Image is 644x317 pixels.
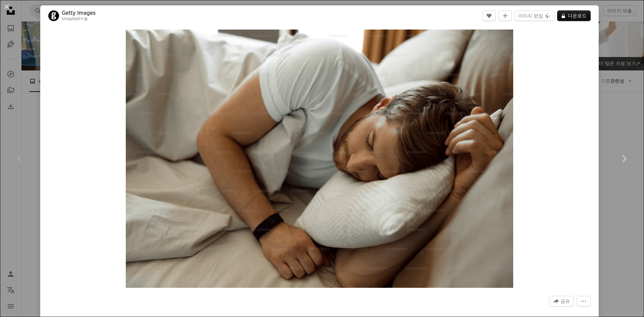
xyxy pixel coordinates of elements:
button: 이 이미지 확대 [126,30,513,288]
span: 공유 [560,296,570,306]
button: 좋아요 [482,10,496,21]
a: Getty Images [62,10,96,16]
a: 다음 [604,126,644,191]
img: 잘 생긴 젊은 남성이 침대에 누워 자고 있다 [126,30,513,288]
button: 컬렉션에 추가 [498,10,512,21]
div: 용 [62,16,96,22]
button: 이 이미지 공유 [549,296,574,307]
button: 더 많은 작업 [577,296,591,307]
img: Getty Images의 프로필로 이동 [48,10,59,21]
a: Unsplash+ [62,16,84,21]
button: 다운로드 [557,10,591,21]
button: 이미지 편집 [515,10,554,21]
